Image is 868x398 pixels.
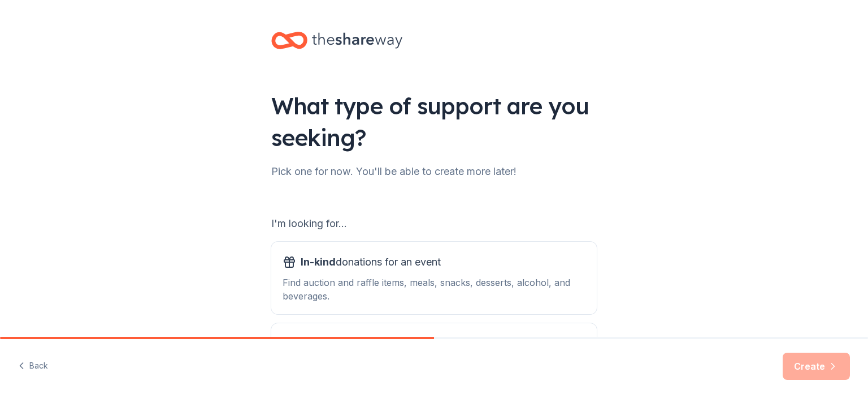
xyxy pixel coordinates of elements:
[18,354,48,378] button: Back
[271,215,597,233] div: I'm looking for...
[301,335,416,353] span: for my nonprofits
[271,90,597,153] div: What type of support are you seeking?
[271,162,597,181] div: Pick one for now. You'll be able to create more later!
[271,242,597,314] button: In-kinddonations for an eventFind auction and raffle items, meals, snacks, desserts, alcohol, and...
[301,256,336,268] span: In-kind
[283,276,585,303] div: Find auction and raffle items, meals, snacks, desserts, alcohol, and beverages.
[301,253,441,271] span: donations for an event
[271,323,597,396] button: Grantsfor my nonprofitsFind grants for projects & programming, general operations, capital, schol...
